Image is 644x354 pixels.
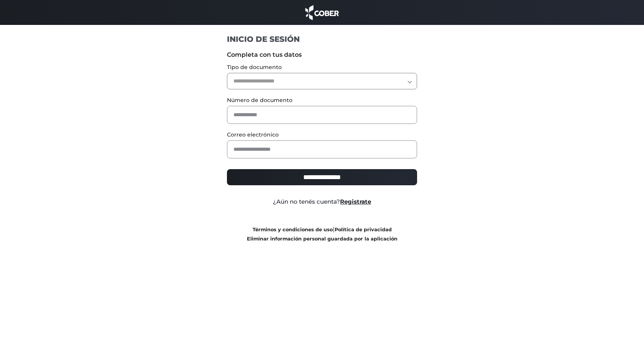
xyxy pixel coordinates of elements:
a: Términos y condiciones de uso [253,227,333,232]
a: Registrate [340,198,371,205]
label: Número de documento [227,96,417,104]
div: | [221,225,423,243]
a: Política de privacidad [335,227,392,232]
h1: INICIO DE SESIÓN [227,34,417,44]
label: Tipo de documento [227,63,417,71]
div: ¿Aún no tenés cuenta? [221,198,423,206]
label: Completa con tus datos [227,50,417,59]
a: Eliminar información personal guardada por la aplicación [247,236,398,242]
img: cober_marca.png [303,4,341,21]
label: Correo electrónico [227,131,417,139]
